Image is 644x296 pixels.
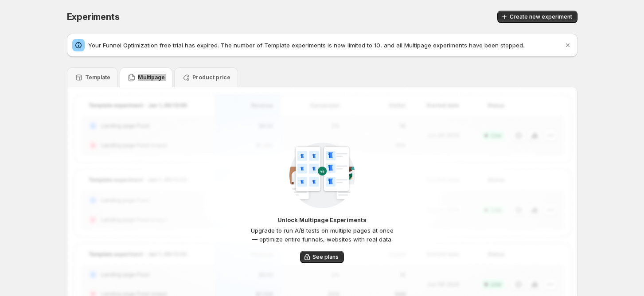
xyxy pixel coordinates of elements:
p: Product price [192,74,230,81]
p: Unlock Multipage Experiments [277,215,367,224]
button: Dismiss notification [562,39,574,51]
p: Upgrade to run A/B tests on multiple pages at once — optimize entire funnels, websites with real ... [249,226,395,244]
span: Experiments [67,12,120,22]
span: See plans [312,253,339,261]
img: CampaignGroupTemplate [289,142,355,208]
p: Multipage [138,74,165,81]
button: See plans [300,251,344,263]
button: Create new experiment [497,11,578,23]
p: Your Funnel Optimization free trial has expired. The number of Template experiments is now limite... [88,41,563,50]
span: Create new experiment [510,13,572,20]
p: Template [85,74,110,81]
